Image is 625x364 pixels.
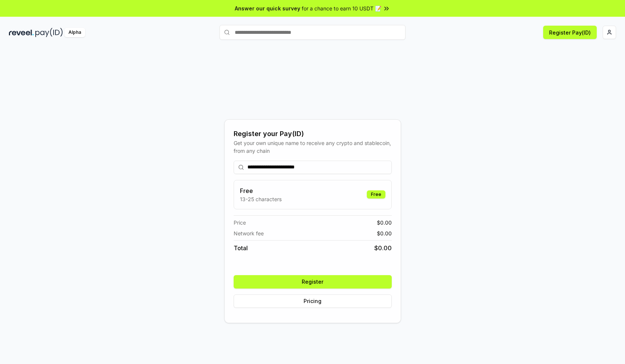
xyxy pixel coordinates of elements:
p: 13-25 characters [240,195,282,203]
h3: Free [240,186,282,195]
span: $ 0.00 [374,244,392,252]
span: Total [234,244,248,252]
span: for a chance to earn 10 USDT 📝 [302,4,381,12]
div: Get your own unique name to receive any crypto and stablecoin, from any chain [234,139,392,155]
span: $ 0.00 [377,219,392,226]
img: reveel_dark [9,28,34,37]
span: Network fee [234,229,264,237]
button: Pricing [234,294,392,308]
span: $ 0.00 [377,229,392,237]
span: Answer our quick survey [235,4,300,12]
div: Alpha [64,28,85,37]
img: pay_id [35,28,63,37]
div: Free [367,190,385,199]
div: Register your Pay(ID) [234,129,392,139]
span: Price [234,219,246,226]
button: Register [234,275,392,289]
button: Register Pay(ID) [543,26,597,39]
